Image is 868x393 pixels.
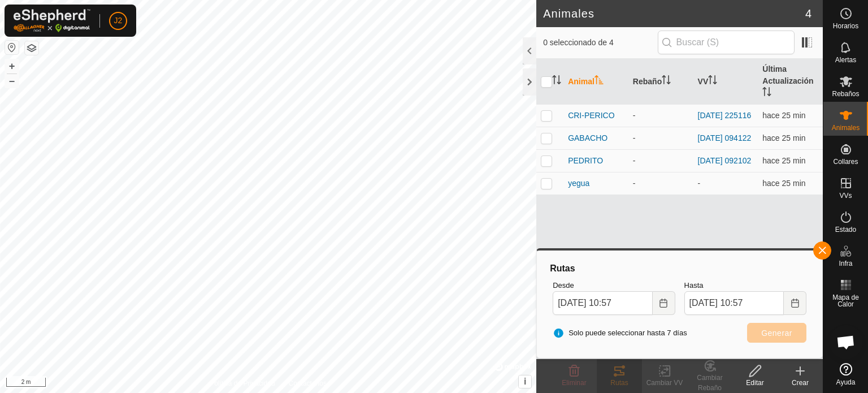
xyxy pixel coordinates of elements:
span: yegua [568,178,589,189]
p-sorticon: Activar para ordenar [662,77,671,86]
button: – [5,74,19,88]
span: Solo puede seleccionar hasta 7 días [553,327,687,339]
span: Alertas [835,57,856,63]
a: [DATE] 094122 [698,133,752,142]
div: Crear [778,378,823,388]
span: CRI-PERICO [568,110,614,122]
span: i [524,377,526,386]
span: Animales [832,124,860,131]
button: Choose Date [653,291,675,315]
span: Generar [761,329,792,338]
span: 2 sept 2025, 10:33 [762,179,805,188]
img: Logo Gallagher [14,9,90,32]
span: J2 [114,15,123,27]
a: Contáctenos [289,378,327,388]
p-sorticon: Activar para ordenar [552,77,561,86]
span: Infra [839,260,852,267]
span: GABACHO [568,132,607,144]
span: 2 sept 2025, 10:33 [762,111,805,120]
button: Capas del Mapa [25,41,38,55]
label: Hasta [684,280,806,291]
span: Rebaños [832,90,859,97]
th: Animal [563,59,628,105]
div: - [633,110,689,122]
div: Cambiar VV [642,378,687,388]
p-sorticon: Activar para ordenar [708,77,717,86]
span: VVs [839,192,852,199]
span: Collares [833,158,858,165]
div: Editar [732,378,778,388]
th: Rebaño [628,59,693,105]
span: Mapa de Calor [826,294,865,308]
span: Horarios [833,23,858,29]
div: Rutas [548,262,811,275]
button: i [519,375,531,388]
div: Cambiar Rebaño [687,373,732,393]
a: [DATE] 092102 [698,156,752,165]
button: Choose Date [784,291,806,315]
button: Generar [747,323,806,343]
th: Última Actualización [758,59,823,105]
a: Chat abierto [829,325,863,359]
app-display-virtual-paddock-transition: - [698,179,701,188]
a: Política de Privacidad [210,378,275,388]
span: Eliminar [562,379,586,387]
span: 2 sept 2025, 10:33 [762,156,805,165]
input: Buscar (S) [658,31,795,54]
span: Estado [835,226,856,233]
span: 0 seleccionado de 4 [543,37,657,49]
button: Restablecer Mapa [5,41,19,54]
div: - [633,155,689,167]
a: Ayuda [823,359,868,390]
span: PEDRITO [568,155,603,167]
div: Rutas [597,378,642,388]
span: 2 sept 2025, 10:32 [762,133,805,142]
p-sorticon: Activar para ordenar [762,89,771,98]
button: + [5,59,19,73]
span: Ayuda [836,379,856,386]
p-sorticon: Activar para ordenar [594,77,604,86]
div: - [633,132,689,144]
label: Desde [553,280,675,291]
span: 4 [805,5,811,22]
div: - [633,178,689,189]
a: [DATE] 225116 [698,111,752,120]
h2: Animales [543,7,805,20]
th: VV [693,59,758,105]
